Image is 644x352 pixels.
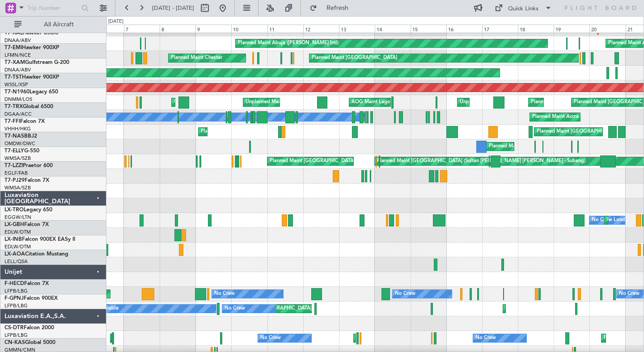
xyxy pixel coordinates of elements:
[482,25,518,33] div: 17
[4,60,25,65] span: T7-XAM
[4,237,22,242] span: LX-INB
[4,60,69,65] a: T7-XAMGulfstream G-200
[4,111,32,117] a: DGAA/ACC
[201,125,342,138] div: Planned Maint [GEOGRAPHIC_DATA] ([GEOGRAPHIC_DATA])
[246,96,393,109] div: Unplanned Maint [GEOGRAPHIC_DATA] ([GEOGRAPHIC_DATA])
[260,331,281,345] div: No Crew
[4,134,37,139] a: T7-NASBBJ2
[554,25,589,33] div: 19
[4,288,28,294] a: LFPB/LBG
[4,30,60,36] a: T7-XALHawker 850XP
[23,21,94,28] span: All Aircraft
[4,104,53,109] a: T7-TRXGlobal 6500
[475,331,496,345] div: No Crew
[152,4,194,12] span: [DATE] - [DATE]
[4,148,24,154] span: T7-ELLY
[270,155,478,168] div: Planned Maint [GEOGRAPHIC_DATA] (Sultan [PERSON_NAME] [PERSON_NAME] - Subang)
[27,1,79,15] input: Trip Number
[174,96,324,109] div: Unplanned Maint Lagos ([GEOGRAPHIC_DATA][PERSON_NAME])
[4,30,23,36] span: T7-XAL
[4,207,52,213] a: LX-TROLegacy 650
[4,119,45,124] a: T7-FFIFalcon 7X
[4,140,35,147] a: OMDW/DWC
[4,296,24,301] span: F-GPNJ
[4,119,20,124] span: T7-FFI
[4,178,25,183] span: T7-PJ29
[108,18,123,25] div: [DATE]
[4,340,55,345] a: CN-KASGlobal 5000
[518,25,554,33] div: 18
[303,25,339,33] div: 12
[4,296,58,301] a: F-GPNJFalcon 900EX
[226,302,367,315] div: Planned Maint [GEOGRAPHIC_DATA] ([GEOGRAPHIC_DATA])
[231,25,267,33] div: 10
[4,96,32,103] a: DNMM/LOS
[4,163,23,168] span: T7-LZZI
[532,110,608,124] div: Planned Maint Accra (Kotoka Intl)
[4,67,31,73] a: DNAA/ABV
[267,25,303,33] div: 11
[4,89,30,95] span: T7-N1960
[312,51,397,65] div: Planned Maint [GEOGRAPHIC_DATA]
[4,184,31,191] a: WMSA/SZB
[446,25,482,33] div: 16
[4,75,22,80] span: T7-TST
[377,155,585,168] div: Planned Maint [GEOGRAPHIC_DATA] (Sultan [PERSON_NAME] [PERSON_NAME] - Subang)
[4,258,28,265] a: LELL/QSA
[4,222,49,227] a: LX-GBHFalcon 7X
[4,37,31,44] a: DNAA/ABV
[4,126,31,132] a: VHHH/HKG
[489,140,589,153] div: Planned Maint Abuja ([PERSON_NAME] Intl)
[4,104,23,109] span: T7-TRX
[4,207,24,213] span: LX-TRO
[124,25,160,33] div: 7
[4,237,75,242] a: LX-INBFalcon 900EX EASy II
[375,25,411,33] div: 14
[171,51,222,65] div: Planned Maint Chester
[4,229,31,235] a: EDLW/DTM
[4,243,31,250] a: EDLW/DTM
[238,37,339,50] div: Planned Maint Abuja ([PERSON_NAME] Intl)
[4,302,28,309] a: LFPB/LBG
[195,25,231,33] div: 9
[4,81,28,88] a: WSSL/XSP
[4,45,59,50] a: T7-EMIHawker 900XP
[4,214,31,221] a: EGGW/LTN
[4,281,49,286] a: F-HECDFalcon 7X
[352,96,437,109] div: AOG Maint Lagos ([PERSON_NAME])
[4,75,59,80] a: T7-TSTHawker 900XP
[160,25,195,33] div: 8
[490,1,556,15] button: Quick Links
[4,251,25,257] span: LX-AOA
[4,89,58,95] a: T7-N1960Legacy 650
[4,325,54,331] a: CS-DTRFalcon 2000
[460,96,610,109] div: Unplanned Maint Lagos ([GEOGRAPHIC_DATA][PERSON_NAME])
[4,251,68,257] a: LX-AOACitation Mustang
[4,340,25,345] span: CN-KAS
[4,45,22,50] span: T7-EMI
[4,325,24,331] span: CS-DTR
[4,170,28,176] a: EGLF/FAB
[4,155,31,162] a: WMSA/SZB
[4,332,28,339] a: LFPB/LBG
[4,222,24,227] span: LX-GBH
[619,287,640,301] div: No Crew
[4,148,39,154] a: T7-ELLYG-550
[214,287,235,301] div: No Crew
[4,281,24,286] span: F-HECD
[305,1,359,15] button: Refresh
[4,178,49,183] a: T7-PJ29Falcon 7X
[4,163,53,168] a: T7-LZZIPraetor 600
[319,5,356,11] span: Refresh
[395,287,415,301] div: No Crew
[4,52,31,59] a: LFMN/NCE
[4,134,24,139] span: T7-NAS
[339,25,375,33] div: 13
[225,302,245,315] div: No Crew
[10,17,97,32] button: All Aircraft
[411,25,446,33] div: 15
[508,4,538,13] div: Quick Links
[589,25,625,33] div: 20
